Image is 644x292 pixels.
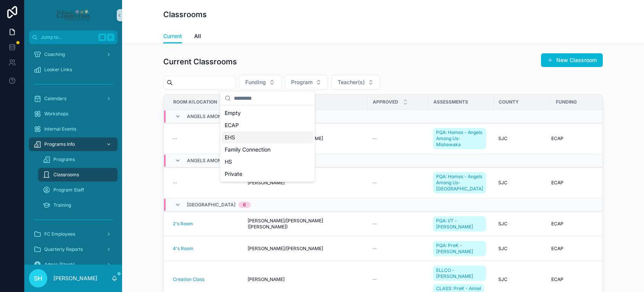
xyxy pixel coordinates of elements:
[44,96,66,102] span: Calendars
[248,246,323,252] span: [PERSON_NAME]/[PERSON_NAME]
[38,168,118,182] a: Classrooms
[248,276,363,282] a: [PERSON_NAME]
[108,34,114,40] span: K
[163,29,182,44] a: Current
[436,243,483,255] span: PQA: PreK - [PERSON_NAME]
[163,32,182,40] span: Current
[173,99,217,105] span: Room #/Location
[173,246,193,252] a: 4's Room
[187,113,264,120] span: Angels Among Us-Mishawaka
[29,107,118,121] a: Workshops
[498,136,507,142] span: SJC
[243,202,246,208] div: 6
[173,221,238,227] a: 2's Room
[24,44,122,265] div: scrollable content
[239,75,282,89] button: Select Button
[498,246,546,252] a: SJC
[29,30,118,44] button: Jump to...K
[248,246,363,252] a: [PERSON_NAME]/[PERSON_NAME]
[53,172,79,178] span: Classrooms
[38,153,118,166] a: Programs
[541,53,603,67] button: New Classroom
[498,180,546,186] a: SJC
[173,276,204,282] span: Creation Class
[436,174,483,192] span: PQA: Homes - Angels Among Us-[GEOGRAPHIC_DATA]
[173,136,238,142] a: --
[551,221,620,227] a: ECAP
[498,276,546,282] a: SJC
[372,180,424,186] a: --
[433,128,486,149] a: PQA: Homes - Angels Among Us-Mishawaka
[556,99,577,105] span: Funding
[372,276,377,282] span: --
[372,136,424,142] a: --
[187,158,283,164] span: Angels Among Us-[GEOGRAPHIC_DATA]
[551,246,620,252] a: ECAP
[291,78,312,86] span: Program
[433,99,468,105] span: Assessments
[44,126,76,132] span: Internal Events
[173,246,238,252] a: 4's Room
[433,239,489,258] a: PQA: PreK - [PERSON_NAME]
[163,9,207,20] h1: Classrooms
[44,262,75,268] span: Admin (Steph)
[29,92,118,105] a: Calendars
[173,221,193,227] a: 2's Room
[372,180,377,186] span: --
[499,99,519,105] span: County
[498,246,507,252] span: SJC
[44,141,75,147] span: Programs Info
[34,274,42,283] span: SH
[372,221,377,227] span: --
[248,218,363,230] a: [PERSON_NAME]/[PERSON_NAME] ([PERSON_NAME])
[498,180,507,186] span: SJC
[498,221,546,227] a: SJC
[338,78,365,86] span: Teacher(s)
[222,107,313,119] div: Empty
[372,276,424,282] a: --
[372,221,424,227] a: --
[433,215,489,233] a: PQA: I/T - [PERSON_NAME]
[53,156,75,163] span: Programs
[44,67,72,73] span: Looker Links
[38,183,118,197] a: Program Staff
[225,146,270,153] span: Family Connection
[187,202,235,208] span: [GEOGRAPHIC_DATA]
[173,276,238,282] a: Creation Class
[433,126,489,151] a: PQA: Homes - Angels Among Us-Mishawaka
[551,136,620,142] a: ECAP
[41,34,95,40] span: Jump to...
[248,180,285,186] span: [PERSON_NAME]
[173,180,238,186] a: --
[436,218,483,230] span: PQA: I/T - [PERSON_NAME]
[498,276,507,282] span: SJC
[433,266,486,281] a: ELLCO - [PERSON_NAME]
[44,231,75,237] span: FC Employees
[29,63,118,77] a: Looker Links
[245,78,266,86] span: Funding
[436,129,483,148] span: PQA: Homes - Angels Among Us-Mishawaka
[498,221,507,227] span: SJC
[225,158,232,166] span: HS
[44,246,83,252] span: Quarterly Reports
[551,180,620,186] a: ECAP
[38,198,118,212] a: Training
[53,274,97,282] p: [PERSON_NAME]
[373,99,398,105] span: Approved
[436,267,483,279] span: ELLCO - [PERSON_NAME]
[285,75,328,89] button: Select Button
[372,246,424,252] a: --
[44,111,68,117] span: Workshops
[433,172,486,193] a: PQA: Homes - Angels Among Us-[GEOGRAPHIC_DATA]
[194,32,201,40] span: All
[220,105,315,182] div: Suggestions
[225,170,242,178] span: Private
[29,243,118,256] a: Quarterly Reports
[551,276,620,282] a: ECAP
[194,29,201,45] a: All
[225,121,239,129] span: ECAP
[173,136,177,142] span: --
[44,51,65,57] span: Coaching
